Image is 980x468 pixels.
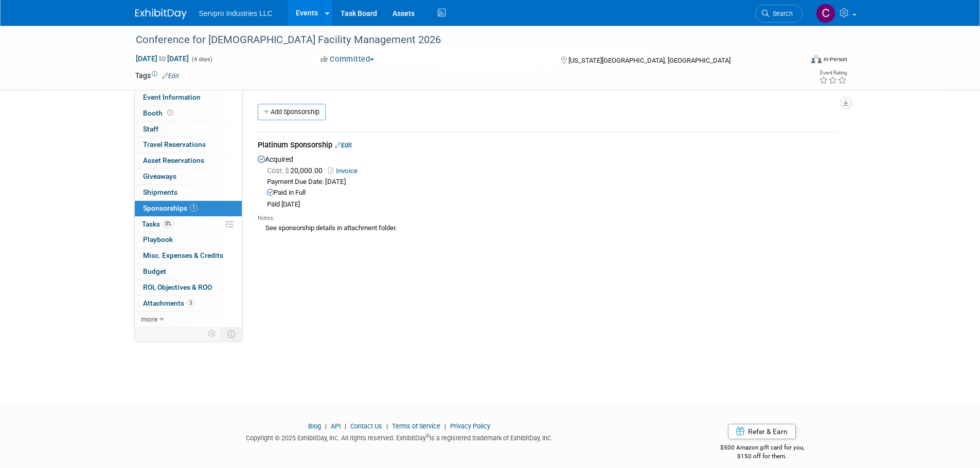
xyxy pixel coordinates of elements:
[143,140,206,148] span: Travel Reservations
[135,296,242,311] a: Attachments3
[135,431,664,443] div: Copyright © 2025 ExhibitDay, Inc. All rights reserved. ExhibitDay is a registered trademark of Ex...
[162,72,179,80] a: Edit
[258,104,326,120] a: Add Sponsorship
[267,166,290,175] span: Cost: $
[135,169,242,184] a: Giveaways
[143,235,173,244] span: Playbook
[187,299,194,307] span: 3
[143,188,177,196] span: Shipments
[143,125,158,133] span: Staff
[143,156,204,164] span: Asset Reservations
[811,55,822,63] img: Format-Inperson.png
[426,433,430,439] sup: ®
[135,217,242,232] a: Tasks0%
[331,422,341,430] a: API
[442,422,449,430] span: |
[143,172,176,180] span: Giveaways
[135,137,242,153] a: Travel Reservations
[258,153,838,236] div: Acquired
[142,220,174,228] span: Tasks
[135,9,187,19] img: ExhibitDay
[823,55,847,63] div: In-Person
[135,232,242,248] a: Playbook
[816,4,835,23] img: Chris Chassagneux
[392,422,440,430] a: Terms of Service
[163,220,174,228] span: 0%
[755,5,803,23] a: Search
[819,70,847,76] div: Event Rating
[135,264,242,279] a: Budget
[267,166,327,175] span: 20,000.00
[191,56,212,63] span: (4 days)
[135,70,179,81] td: Tags
[141,315,157,323] span: more
[143,204,198,212] span: Sponsorships
[135,122,242,137] a: Staff
[135,90,242,105] a: Event Information
[221,327,242,341] td: Toggle Event Tabs
[328,167,362,175] a: Invoice
[450,422,490,430] a: Privacy Policy
[335,141,352,149] a: Edit
[157,54,167,63] span: to
[135,201,242,216] a: Sponsorships1
[143,267,166,275] span: Budget
[267,177,838,187] div: Payment Due Date: [DATE]
[350,422,382,430] a: Contact Us
[190,204,198,212] span: 1
[342,422,349,430] span: |
[143,283,212,291] span: ROI, Objectives & ROO
[742,53,848,69] div: Event Format
[267,188,838,198] div: Paid in Full
[728,424,796,439] a: Refer & Earn
[323,422,329,430] span: |
[258,214,838,222] div: Notes:
[308,422,321,430] a: Blog
[679,452,845,461] div: $150 off for them.
[135,280,242,295] a: ROI, Objectives & ROO
[135,106,242,121] a: Booth
[679,437,845,460] div: $500 Amazon gift card for you,
[132,31,787,49] div: Conference for [DEMOGRAPHIC_DATA] Facility Management 2026
[135,248,242,264] a: Misc. Expenses & Credits
[165,109,175,117] span: Booth not reserved yet
[258,140,838,153] div: Platinum Sponsorship
[203,327,221,341] td: Personalize Event Tab Strip
[143,109,175,117] span: Booth
[199,9,273,17] span: Servpro Industries LLC
[143,299,194,307] span: Attachments
[135,312,242,327] a: more
[143,251,223,259] span: Misc. Expenses & Credits
[384,422,390,430] span: |
[135,54,189,63] span: [DATE] [DATE]
[135,153,242,169] a: Asset Reservations
[143,93,201,101] span: Event Information
[769,10,793,17] span: Search
[267,200,838,209] div: Paid [DATE]
[317,54,378,65] button: Committed
[258,222,838,233] div: See sponsorship details in attachment folder.
[135,185,242,200] a: Shipments
[568,57,730,64] span: [US_STATE][GEOGRAPHIC_DATA], [GEOGRAPHIC_DATA]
